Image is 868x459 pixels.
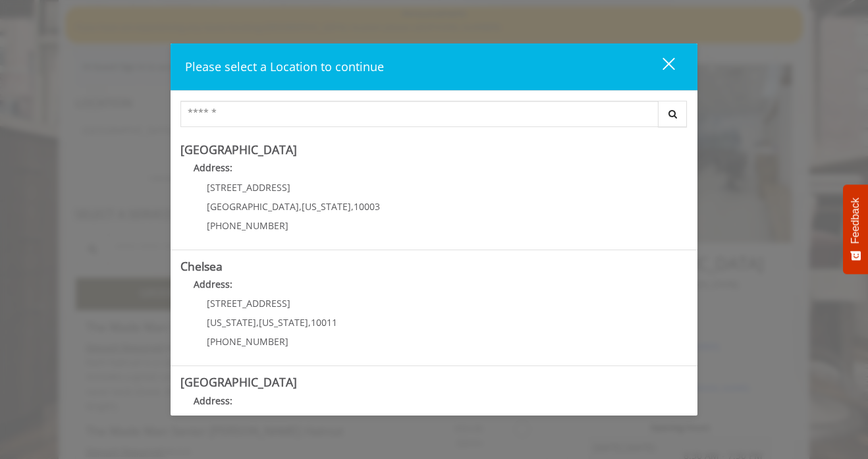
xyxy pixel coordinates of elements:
b: Address: [194,394,232,407]
b: Address: [194,278,232,290]
div: Center Select [180,101,688,134]
i: Search button [665,109,680,119]
span: , [351,200,354,213]
b: Chelsea [180,258,223,274]
span: [US_STATE] [259,316,308,329]
span: [GEOGRAPHIC_DATA] [207,200,299,213]
span: [US_STATE] [302,200,351,213]
span: 10003 [354,200,380,213]
span: [US_STATE] [207,316,256,329]
span: , [308,316,311,329]
button: Feedback - Show survey [843,184,868,274]
span: [STREET_ADDRESS] [207,181,290,194]
input: Search Center [180,101,659,127]
b: [GEOGRAPHIC_DATA] [180,374,297,390]
span: Feedback [850,198,861,244]
span: Please select a Location to continue [185,59,384,74]
div: close dialog [647,57,674,76]
span: 10011 [311,316,337,329]
b: [GEOGRAPHIC_DATA] [180,142,297,157]
span: [PHONE_NUMBER] [207,335,288,348]
span: [STREET_ADDRESS] [207,297,290,310]
span: , [256,316,259,329]
span: [PHONE_NUMBER] [207,219,288,232]
button: close dialog [638,53,683,80]
span: , [299,200,302,213]
b: Address: [194,161,232,174]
